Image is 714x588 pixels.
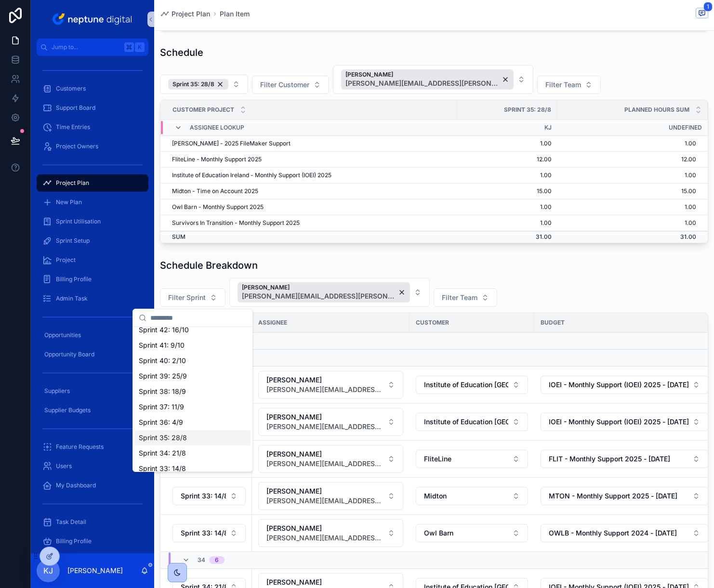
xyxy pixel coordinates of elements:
td: 12.00 [557,152,708,168]
a: Select Button [258,444,404,473]
td: 1.00 [457,215,557,231]
span: Sprint Utilisation [56,218,101,225]
td: undefined [557,120,708,136]
span: [PERSON_NAME] [242,284,396,291]
a: Select Button [258,407,404,436]
span: Sprint 35: 28/8 [139,433,187,443]
span: Sprint 41: 9/10 [139,340,185,350]
span: [PERSON_NAME][EMAIL_ADDRESS][PERSON_NAME][DOMAIN_NAME] [242,291,396,301]
td: Midton - Time on Account 2025 [160,183,457,199]
a: Select Button [258,370,404,399]
span: Jump to... [52,43,120,51]
a: My Dashboard [37,477,148,494]
span: Suppliers [44,387,70,395]
span: MTON - Monthly Support 2025 - [DATE] [549,491,677,501]
a: Select Button [258,482,404,510]
button: Select Button [172,487,246,505]
span: Billing Profile [56,275,92,283]
span: Project [56,256,76,264]
span: IOEI - Monthly Support (IOEI) 2025 - [DATE] [549,380,688,390]
span: Sprint 35: 28/8 [172,80,214,88]
span: [PERSON_NAME][EMAIL_ADDRESS][PERSON_NAME][DOMAIN_NAME] [266,385,383,394]
td: FliteLine - Monthly Support 2025 [160,152,457,168]
span: [PERSON_NAME] [266,577,383,587]
a: Task Detail [37,513,148,531]
button: Select Button [416,450,528,468]
span: [PERSON_NAME][EMAIL_ADDRESS][PERSON_NAME][DOMAIN_NAME] [266,533,383,543]
td: SUM [160,231,457,243]
a: Select Button [415,523,529,543]
span: New Plan [56,198,82,206]
span: Filter Team [545,80,581,90]
span: FLIT - Monthly Support 2025 - [DATE] [549,454,670,464]
button: Select Button [416,413,528,431]
button: Select Button [333,65,533,94]
td: Institute of Education Ireland - Monthly Support (IOEI) 2025 [160,168,457,183]
span: Feature Requests [56,443,104,451]
span: Sprint Setup [56,237,90,245]
a: Sprint Setup [37,232,148,249]
button: Select Button [537,76,601,94]
button: Select Button [160,288,225,307]
span: OWLB - Monthly Support 2024 - [DATE] [549,528,677,538]
div: 6 [215,556,219,564]
a: Select Button [172,523,246,543]
button: Unselect 69 [341,69,514,90]
button: Jump to...K [37,39,148,56]
a: Customers [37,80,148,97]
span: Plan Item [220,9,250,19]
a: Billing Profile [37,271,148,288]
p: [PERSON_NAME] [67,566,123,575]
h1: Schedule Breakdown [160,259,258,272]
span: Filter Team [442,293,477,302]
span: IOEI - Monthly Support (IOEI) 2025 - [DATE] [549,417,688,427]
span: Sprint 35: 28/8 [504,106,551,114]
span: Billing Profile [56,537,92,545]
button: Select Button [416,376,528,394]
td: 1.00 [457,168,557,183]
a: Select Button [540,523,709,543]
button: Select Button [172,524,246,542]
span: Sprint 36: 4/9 [139,418,183,427]
span: Sprint 37: 11/9 [139,402,184,412]
a: Project [37,251,148,269]
button: 1 [696,8,708,20]
td: 1.00 [457,136,557,152]
span: Sprint 33: 14/8 [181,491,226,501]
span: Budget [541,319,565,327]
td: [PERSON_NAME] - 2025 FileMaker Support [160,136,457,152]
span: Customer Project [172,106,234,114]
div: scrollable content [31,56,154,553]
a: Project Plan [37,174,148,192]
a: Project Owners [37,138,148,155]
span: Task Detail [56,518,86,526]
span: Sprint 33: 14/8 [139,464,186,473]
button: Select Button [160,75,248,94]
span: Support Board [56,104,95,112]
span: Filter Customer [260,80,309,90]
span: Sprint 34: 21/8 [139,448,186,458]
a: Select Button [540,449,709,469]
a: Suppliers [37,382,148,400]
a: Select Button [540,375,709,394]
span: My Dashboard [56,482,96,489]
a: Users [37,457,148,475]
button: Select Button [258,408,403,436]
span: Users [56,462,72,470]
span: Planned Hours SUM [624,106,689,114]
button: Unselect 63 [168,79,228,90]
a: Admin Task [37,290,148,307]
span: Midton [424,491,447,501]
button: Select Button [258,445,403,473]
button: Select Button [416,487,528,505]
a: Select Button [540,412,709,431]
span: Institute of Education [GEOGRAPHIC_DATA] [424,417,508,427]
span: 34 [198,556,205,564]
span: Institute of Education [GEOGRAPHIC_DATA] [424,380,508,390]
span: Project Plan [56,179,89,187]
span: Owl Barn [424,528,453,538]
button: Select Button [541,487,708,505]
a: Select Button [415,486,529,506]
span: Sprint 40: 2/10 [139,356,186,366]
td: Survivors In Transition - Monthly Support 2025 [160,215,457,231]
